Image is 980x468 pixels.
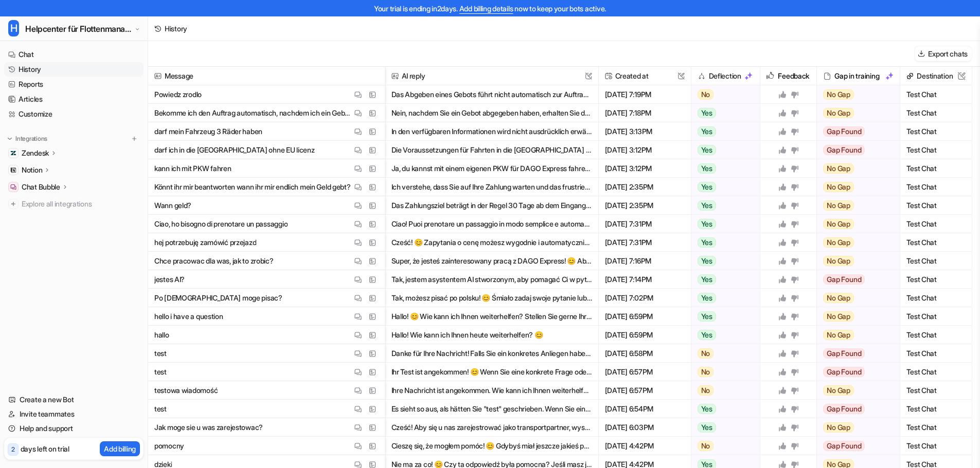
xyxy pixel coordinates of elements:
span: Yes [698,108,716,118]
span: No [698,385,714,396]
button: Es sieht so aus, als hätten Sie "test" geschrieben. Wenn Sie eine spezifische Frage oder ein Anli... [391,400,592,418]
button: No Gap [817,85,893,104]
button: Yes [691,418,755,437]
span: Gap Found [823,441,865,451]
span: Yes [698,422,716,433]
span: [DATE] 6:54PM [603,400,687,418]
span: Gap Found [823,404,865,414]
button: Gap Found [817,363,893,381]
p: Ciao, ho bisogno di prenotare un passaggio [154,215,288,233]
span: Message [152,67,381,85]
span: Yes [698,311,716,322]
button: Cześć! Aby się u nas zarejestrować jako transportpartner, wystarczy wypełnić formularz rejestracy... [391,418,592,437]
span: No Gap [823,89,854,100]
button: Gap Found [817,400,893,418]
span: H [8,20,19,36]
a: Customize [4,107,144,121]
button: Yes [691,196,755,215]
div: Gap in training [821,67,896,85]
button: Das Zahlungsziel beträgt in der Regel 30 Tage ab dem Eingang aller korrekten und vollständigen Do... [391,196,592,215]
button: Yes [691,159,755,178]
span: Gap Found [823,126,865,137]
p: hej potrzebuję zamówić przejazd [154,233,256,252]
button: Danke für Ihre Nachricht! Falls Sie ein konkretes Anliegen haben oder Unterstützung benötigen, la... [391,344,592,363]
span: [DATE] 7:19PM [603,85,687,104]
span: Yes [698,237,716,248]
span: [DATE] 3:12PM [603,159,687,178]
span: Test Chat [904,141,968,159]
p: Integrations [15,135,47,143]
span: Yes [698,126,716,137]
span: No [698,348,714,359]
span: [DATE] 7:02PM [603,289,687,307]
button: Hallo! 😊 Wie kann ich Ihnen weiterhelfen? Stellen Sie gerne Ihre Frage. [391,307,592,326]
button: Gap Found [817,122,893,141]
span: Test Chat [904,418,968,437]
p: pomocny [154,437,184,455]
img: explore all integrations [8,199,19,209]
p: kann ich mit PKW fahren [154,159,231,178]
button: Tak, możesz pisać po polsku! 😊 Śmiało zadaj swoje pytanie lub opisz sprawę – postaram się pomóc j... [391,289,592,307]
button: Yes [691,307,755,326]
button: Yes [691,178,755,196]
button: Ihre Nachricht ist angekommen. Wie kann ich Ihnen weiterhelfen? 😊 [391,381,592,400]
span: Test Chat [904,437,968,455]
button: No Gap [817,233,893,252]
span: [DATE] 6:03PM [603,418,687,437]
a: Invite teammates [4,407,144,421]
span: [DATE] 7:14PM [603,270,687,289]
span: Test Chat [904,344,968,363]
p: Notion [22,165,42,175]
span: [DATE] 7:31PM [603,233,687,252]
span: Test Chat [904,270,968,289]
span: [DATE] 6:58PM [603,344,687,363]
button: Gap Found [817,344,893,363]
span: Yes [698,163,716,174]
p: test [154,344,167,363]
span: No Gap [823,422,854,433]
button: Super, że jesteś zainteresowany pracą z DAGO Express! 😊 Aby zostać naszym partnerem transportowym... [391,252,592,270]
button: Yes [691,400,755,418]
span: Test Chat [904,104,968,122]
span: No Gap [823,385,854,396]
button: No Gap [817,252,893,270]
span: Yes [698,219,716,229]
span: Yes [698,293,716,303]
span: No Gap [823,163,854,174]
span: [DATE] 7:31PM [603,215,687,233]
p: darf ich in die [GEOGRAPHIC_DATA] ohne EU licenz [154,141,315,159]
span: No Gap [823,293,854,303]
p: darf mein Fahrzeug 3 Räder haben [154,122,262,141]
p: Add billing [104,443,136,454]
a: Chat [4,47,144,62]
button: No Gap [817,381,893,400]
img: expand menu [6,135,13,142]
span: No [698,441,714,451]
span: Test Chat [904,400,968,418]
button: No [691,381,755,400]
span: Test Chat [904,159,968,178]
p: jestes AI? [154,270,185,289]
span: Test Chat [904,252,968,270]
button: Export chats [915,46,972,61]
span: Yes [698,182,716,192]
p: Chat Bubble [22,182,60,192]
span: [DATE] 6:57PM [603,381,687,400]
span: Test Chat [904,178,968,196]
button: Die Voraussetzungen für Fahrten in die [GEOGRAPHIC_DATA] ohne EU-Lizenz werden in den vorhandenen... [391,141,592,159]
a: History [4,62,144,77]
span: Test Chat [904,196,968,215]
button: No Gap [817,178,893,196]
button: Nein, nachdem Sie ein Gebot abgegeben haben, erhalten Sie den Auftrag nicht automatisch. Alle Ang... [391,104,592,122]
button: Yes [691,122,755,141]
span: Yes [698,404,716,414]
span: Yes [698,330,716,340]
a: Reports [4,77,144,91]
button: No Gap [817,104,893,122]
span: Test Chat [904,233,968,252]
span: No [698,367,714,377]
span: No Gap [823,200,854,211]
button: No Gap [817,159,893,178]
button: No [691,344,755,363]
span: Helpcenter für Flottenmanager (CarrierHub) [25,22,132,36]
